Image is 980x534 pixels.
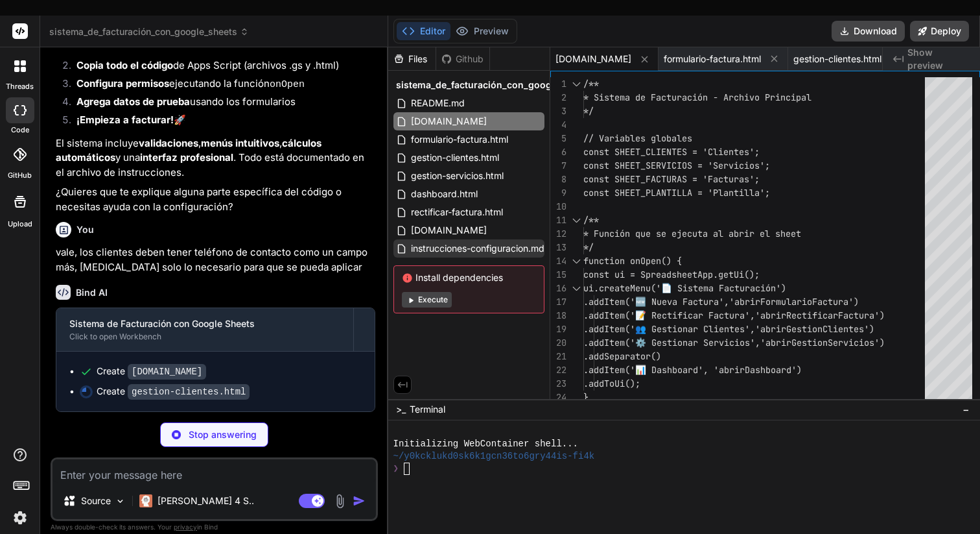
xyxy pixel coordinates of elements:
div: 2 [550,91,566,104]
span: .addItem('📊 Dashboard', 'abrirDashboard') [583,364,802,376]
div: 13 [550,241,566,254]
div: 15 [550,268,566,282]
span: ❯ [393,463,399,475]
p: vale, los clientes deben tener teléfono de contacto como un campo más, [MEDICAL_DATA] solo lo nec... [56,245,375,274]
span: .addItem('📝 Rectificar Factura', [583,309,755,321]
span: const SHEET_FACTURAS = 'Facturas'; [583,173,760,185]
div: 7 [550,159,566,173]
li: ejecutando la función [66,77,375,95]
span: function onOpen() { [583,255,682,267]
div: Click to open Workbench [69,332,340,342]
p: Stop answering [189,428,257,441]
code: gestion-clientes.html [128,384,250,400]
span: // Variables globales [583,132,692,144]
span: 'abrirRectificarFactura') [755,309,885,321]
div: 5 [550,132,566,145]
span: gestion-clientes.html [793,53,881,66]
p: El sistema incluye , , y una . Todo está documentado en el archivo de instrucciones. [56,136,375,180]
span: − [962,403,970,416]
div: Github [436,53,489,66]
div: 9 [550,186,566,200]
div: 10 [550,200,566,213]
button: Download [832,21,905,42]
div: 6 [550,145,566,159]
span: 'abrirGestionServicios') [760,337,885,348]
p: Always double-check its answers. Your in Bind [51,521,378,533]
span: const SHEET_PLANTILLA = 'Plantilla'; [583,187,770,199]
div: 8 [550,173,566,186]
strong: menús intuitivos [201,137,279,149]
label: Upload [8,219,32,230]
span: README.md [410,95,466,111]
strong: Agrega datos de prueba [76,95,190,108]
span: Terminal [410,403,445,416]
span: .addToUi(); [583,378,640,389]
div: 19 [550,322,566,336]
div: 12 [550,227,566,241]
span: 'abrirFormularioFactura') [729,296,859,308]
div: Files [388,53,436,66]
li: 🚀 [66,113,375,131]
div: 20 [550,336,566,350]
div: Sistema de Facturación con Google Sheets [69,317,340,330]
strong: interfaz profesional [140,151,233,164]
span: } [583,391,589,403]
span: ui.createMenu('📄 Sistema Facturación') [583,282,786,294]
div: 11 [550,213,566,227]
span: >_ [396,403,406,416]
button: − [960,399,972,420]
span: rectificar-factura.html [410,204,504,220]
span: .addItem('🆕 Nueva Factura', [583,296,729,308]
span: dashboard.html [410,186,479,202]
span: [DOMAIN_NAME] [555,53,631,66]
div: Create [97,365,206,378]
button: Deploy [910,21,969,42]
h6: Bind AI [76,286,108,299]
code: [DOMAIN_NAME] [128,364,206,380]
span: const SHEET_CLIENTES = 'Clientes'; [583,146,760,158]
span: Initializing WebContainer shell... [393,438,578,450]
span: sistema_de_facturación_con_google_sheets [49,25,249,38]
div: 24 [550,391,566,404]
label: threads [6,81,34,92]
label: GitHub [8,170,32,181]
span: [DOMAIN_NAME] [410,114,488,129]
img: attachment [332,494,347,509]
div: 21 [550,350,566,363]
strong: Configura permisos [76,77,169,90]
div: 16 [550,282,566,295]
div: Create [97,385,250,398]
code: onOpen [270,79,305,90]
span: privacy [174,523,197,531]
button: Sistema de Facturación con Google SheetsClick to open Workbench [56,308,353,351]
img: settings [9,507,31,529]
span: .addItem('👥 Gestionar Clientes', [583,323,755,335]
div: 18 [550,309,566,322]
button: Preview [450,22,514,40]
span: gestion-clientes.html [410,150,500,165]
div: Click to collapse the range. [568,254,585,268]
span: const SHEET_SERVICIOS = 'Servicios'; [583,160,770,171]
li: usando los formularios [66,95,375,113]
div: 1 [550,77,566,91]
label: code [11,125,29,136]
span: ~/y0kcklukd0sk6k1gcn36to6gry44is-fi4k [393,450,595,463]
span: 'abrirGestionClientes') [755,323,874,335]
div: 22 [550,363,566,377]
span: instrucciones-configuracion.md [410,241,546,256]
span: gestion-servicios.html [410,168,505,184]
p: Source [81,494,111,507]
div: 3 [550,104,566,118]
div: Click to collapse the range. [568,77,585,91]
strong: validaciones [139,137,198,149]
p: ¿Quieres que te explique alguna parte específica del código o necesitas ayuda con la configuración? [56,185,375,214]
button: Editor [397,22,450,40]
span: .addSeparator() [583,350,661,362]
h6: You [76,223,94,236]
span: const ui = SpreadsheetApp.getUi(); [583,269,760,280]
li: de Apps Script (archivos .gs y .html) [66,58,375,77]
span: formulario-factura.html [410,132,509,147]
span: Show preview [907,46,970,72]
span: * Sistema de Facturación - Archivo Principal [583,91,811,103]
span: sistema_de_facturación_con_google_sheets [396,79,594,91]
